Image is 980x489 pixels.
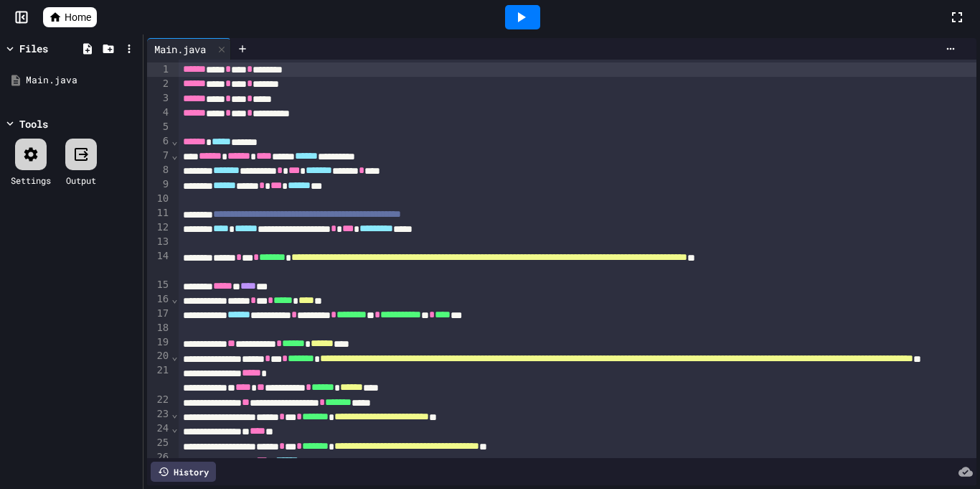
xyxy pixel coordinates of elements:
[147,363,171,392] div: 21
[147,436,171,450] div: 25
[147,407,171,422] div: 23
[147,335,171,350] div: 19
[147,62,171,77] div: 1
[171,293,178,304] span: Fold line
[147,422,171,436] div: 24
[66,174,96,187] div: Output
[147,321,171,335] div: 18
[147,163,171,177] div: 8
[171,422,178,434] span: Fold line
[26,73,138,88] div: Main.java
[19,116,48,131] div: Tools
[147,292,171,307] div: 16
[147,450,171,465] div: 26
[147,349,171,363] div: 20
[147,192,171,206] div: 10
[65,10,91,24] span: Home
[171,451,178,462] span: Fold line
[11,174,51,187] div: Settings
[43,7,97,27] a: Home
[147,249,171,278] div: 14
[171,408,178,419] span: Fold line
[147,77,171,91] div: 2
[171,350,178,362] span: Fold line
[147,38,231,60] div: Main.java
[147,149,171,163] div: 7
[147,134,171,149] div: 6
[147,120,171,134] div: 5
[19,41,48,56] div: Files
[147,307,171,321] div: 17
[171,149,178,161] span: Fold line
[171,135,178,146] span: Fold line
[147,220,171,235] div: 12
[147,177,171,192] div: 9
[147,91,171,106] div: 3
[147,206,171,220] div: 11
[147,393,171,407] div: 22
[147,235,171,249] div: 13
[147,106,171,120] div: 4
[147,42,213,57] div: Main.java
[151,462,216,482] div: History
[147,278,171,292] div: 15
